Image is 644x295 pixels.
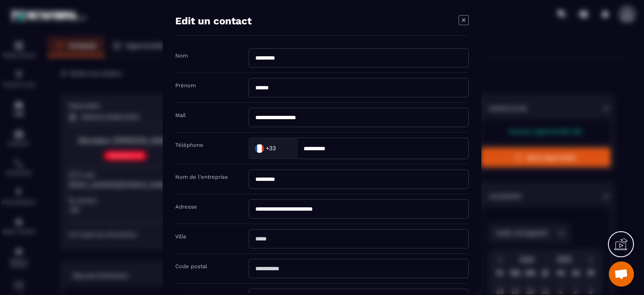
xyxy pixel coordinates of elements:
label: Prénom [175,82,196,88]
label: Téléphone [175,141,203,148]
div: Search for option [249,137,297,159]
label: Nom de l'entreprise [175,173,228,180]
span: +33 [266,144,276,152]
label: Nom [175,52,188,58]
label: Code postal [175,263,207,269]
label: Mail [175,112,186,118]
a: Ouvrir le chat [609,261,634,287]
label: Ville [175,233,187,239]
img: Country Flag [251,140,268,157]
label: Adresse [175,203,197,209]
input: Search for option [278,142,288,154]
h4: Edit un contact [175,15,252,26]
